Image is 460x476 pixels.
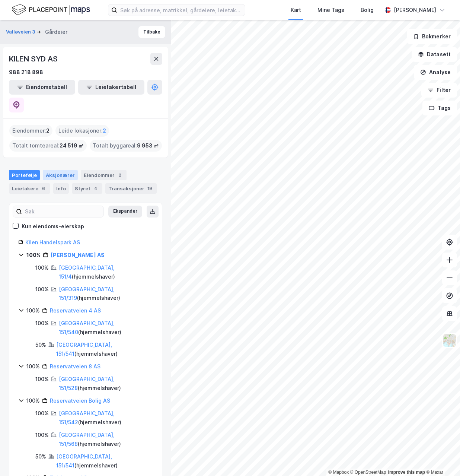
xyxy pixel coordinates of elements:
a: [GEOGRAPHIC_DATA], 151/541 [56,453,112,469]
a: [GEOGRAPHIC_DATA], 151/542 [59,410,115,425]
img: logo.f888ab2527a4732fd821a326f86c7f29.svg [12,3,90,16]
button: Analyse [414,65,457,80]
div: 19 [146,185,154,192]
div: ( hjemmelshaver ) [59,409,153,427]
div: 100% [26,396,40,405]
a: Mapbox [328,470,349,475]
div: ( hjemmelshaver ) [56,452,153,470]
a: Reservatveien Bolig AS [50,397,110,404]
div: ( hjemmelshaver ) [59,431,153,448]
div: Leietakere [9,183,50,194]
span: 9 953 ㎡ [137,141,159,150]
div: Portefølje [9,170,40,180]
div: ( hjemmelshaver ) [59,375,153,393]
div: 50% [35,340,46,349]
button: Bokmerker [407,29,457,44]
div: 100% [35,375,49,384]
button: Valløveien 3 [6,28,36,36]
button: Datasett [412,47,457,62]
a: Improve this map [388,470,425,475]
a: Reservatveien 4 AS [50,307,101,314]
div: Gårdeier [45,28,67,37]
input: Søk på adresse, matrikkel, gårdeiere, leietakere eller personer [117,4,245,16]
a: [GEOGRAPHIC_DATA], 151/319 [59,286,115,301]
div: Kart [291,6,301,15]
button: Eiendomstabell [9,80,75,95]
div: 100% [35,319,49,328]
img: Z [443,333,457,348]
span: 2 [46,126,49,135]
div: ( hjemmelshaver ) [56,340,153,358]
div: [PERSON_NAME] [394,6,436,15]
button: Tags [422,101,457,115]
div: Leide lokasjoner : [55,125,109,137]
div: Transaksjoner [105,183,157,194]
div: 100% [35,431,49,439]
div: Info [53,183,69,194]
div: Styret [72,183,102,194]
div: 100% [26,251,41,260]
div: 50% [35,452,46,461]
div: ( hjemmelshaver ) [59,319,153,337]
a: [PERSON_NAME] AS [51,252,105,258]
div: 100% [26,362,40,371]
div: 2 [116,171,124,179]
div: 100% [35,263,49,272]
a: [GEOGRAPHIC_DATA], 151/568 [59,432,115,447]
div: ( hjemmelshaver ) [59,263,153,281]
div: 100% [35,409,49,418]
button: Filter [421,83,457,98]
input: Søk [22,206,103,217]
button: Tilbake [138,26,165,38]
div: Bolig [361,6,374,15]
div: 6 [40,185,47,192]
span: 24 519 ㎡ [60,141,84,150]
div: Mine Tags [317,6,344,15]
div: Totalt tomteareal : [9,140,87,152]
div: 100% [35,285,49,294]
div: 100% [26,306,40,315]
iframe: Chat Widget [423,440,460,476]
div: Kun eiendoms-eierskap [22,222,84,231]
div: Eiendommer [81,170,127,180]
div: 988 218 898 [9,68,43,77]
div: Aksjonærer [43,170,78,180]
a: [GEOGRAPHIC_DATA], 151/4 [59,264,115,280]
a: [GEOGRAPHIC_DATA], 151/528 [59,376,115,391]
div: Eiendommer : [9,125,52,137]
div: Totalt byggareal : [90,140,162,152]
button: Ekspander [108,206,142,218]
span: 2 [103,126,106,135]
a: [GEOGRAPHIC_DATA], 151/541 [56,342,112,357]
button: Leietakertabell [78,80,144,95]
div: 4 [92,185,99,192]
a: [GEOGRAPHIC_DATA], 151/540 [59,320,115,335]
div: ( hjemmelshaver ) [59,285,153,303]
div: KILEN SYD AS [9,53,59,65]
a: Reservatveien 8 AS [50,363,100,369]
a: Kilen Handelspark AS [25,239,80,245]
a: OpenStreetMap [350,470,386,475]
